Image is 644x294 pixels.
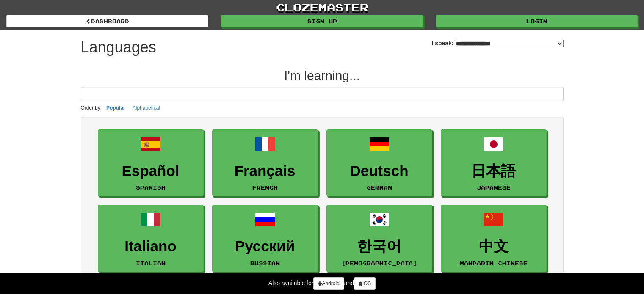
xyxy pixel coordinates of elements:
small: German [367,184,392,190]
a: EspañolSpanish [98,129,204,197]
a: FrançaisFrench [212,129,318,197]
small: Italian [136,260,166,266]
a: ItalianoItalian [98,205,204,272]
h3: Français [217,163,313,179]
a: Login [436,15,638,27]
h3: Русский [217,238,313,255]
h3: Español [102,163,199,179]
a: 中文Mandarin Chinese [441,205,547,272]
small: [DEMOGRAPHIC_DATA] [341,260,417,266]
h3: Deutsch [331,163,428,179]
a: Sign up [221,15,423,27]
button: Popular [104,103,128,113]
button: Alphabetical [130,103,163,113]
label: I speak: [431,39,563,47]
a: Android [313,277,344,290]
small: Japanese [477,184,511,190]
small: Mandarin Chinese [460,260,528,266]
h3: 한국어 [331,238,428,255]
select: I speak: [454,40,564,47]
a: dashboard [6,15,208,27]
small: Spanish [136,184,166,190]
h3: 日本語 [445,163,542,179]
a: РусскийRussian [212,205,318,272]
small: French [252,184,278,190]
a: iOS [354,277,376,290]
small: Order by: [81,105,102,111]
h3: Italiano [102,238,199,255]
h1: Languages [81,39,156,56]
a: 日本語Japanese [441,129,547,197]
a: DeutschGerman [326,129,432,197]
h2: I'm learning... [81,69,564,82]
a: 한국어[DEMOGRAPHIC_DATA] [326,205,432,272]
small: Russian [250,260,280,266]
h3: 中文 [445,238,542,255]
